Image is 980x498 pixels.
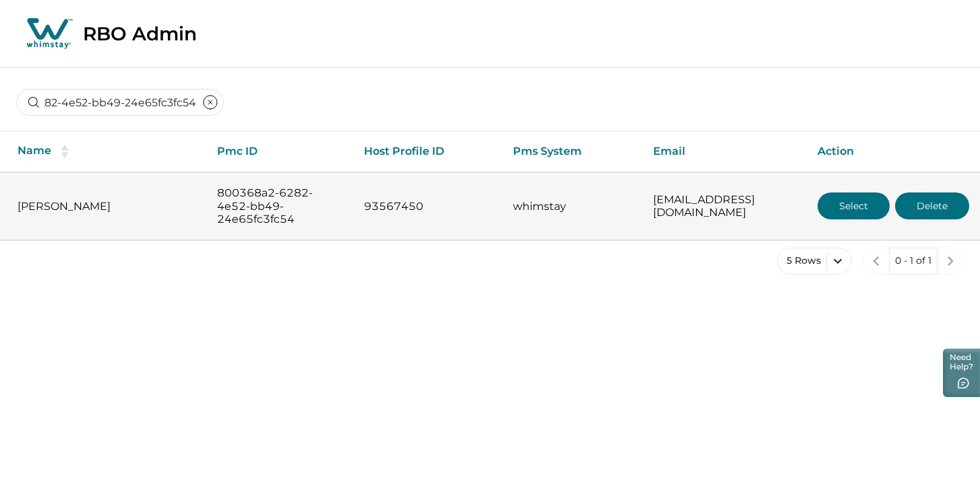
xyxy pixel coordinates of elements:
p: 0 - 1 of 1 [895,254,931,268]
button: Delete [895,192,969,219]
th: Pmc ID [206,131,353,172]
p: 93567450 [364,200,491,213]
p: 800368a2-6282-4e52-bb49-24e65fc3fc54 [217,186,342,226]
p: whimstay [513,200,632,213]
button: clear input [197,89,224,116]
p: [EMAIL_ADDRESS][DOMAIN_NAME] [653,193,796,219]
button: 5 Rows [777,248,852,275]
th: Action [807,131,980,172]
p: [PERSON_NAME] [18,200,195,213]
button: Select [818,192,890,219]
th: Host Profile ID [353,131,502,172]
input: Search by pmc name [16,89,224,116]
button: next page [937,248,964,275]
button: previous page [863,248,890,275]
p: RBO Admin [83,22,197,45]
button: sorting [51,145,78,158]
th: Pms System [502,131,642,172]
th: Email [642,131,807,172]
button: 0 - 1 of 1 [889,248,938,275]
